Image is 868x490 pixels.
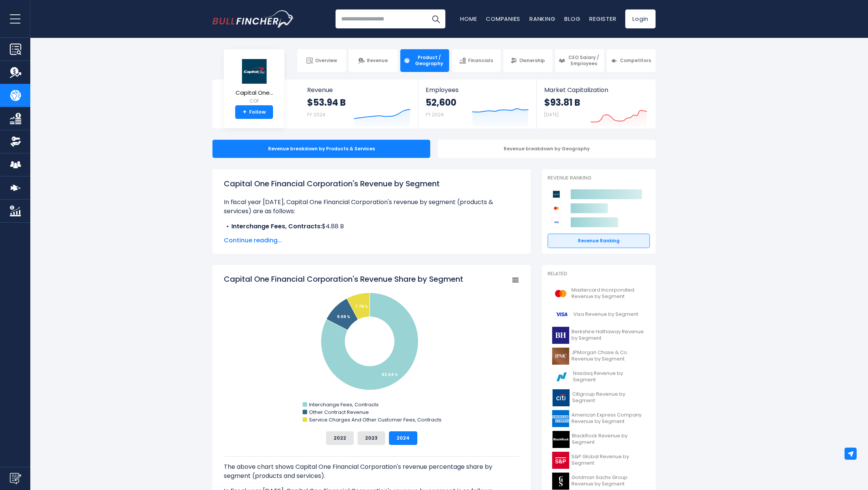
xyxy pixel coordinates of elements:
[529,15,555,23] a: Ranking
[571,287,645,300] span: Mastercard Incorporated Revenue by Segment
[548,367,650,387] a: Nasdaq Revenue by Segment
[452,49,501,72] a: Financials
[552,389,570,406] img: C logo
[382,372,398,378] tspan: 82.54 %
[548,429,650,450] a: BlackRock Revenue by Segment
[548,304,650,325] a: Visa Revenue by Segment
[548,175,650,181] p: Revenue Ranking
[309,409,369,416] text: Other Contract Revenue
[551,203,561,213] img: Mastercard Incorporated competitors logo
[552,452,569,469] img: SPGI logo
[552,306,571,323] img: V logo
[337,314,350,320] tspan: 9.69 %
[300,80,418,128] a: Revenue $53.94 B FY 2024
[552,327,569,344] img: BRK-B logo
[235,105,273,119] a: +Follow
[236,90,273,96] span: Capital One...
[10,136,21,147] img: Ownership
[567,55,601,66] span: CEO Salary / Employees
[224,198,519,216] p: In fiscal year [DATE], Capital One Financial Corporation's revenue by segment (products & service...
[537,80,655,128] a: Market Capitalization $93.81 B [DATE]
[552,285,569,302] img: MA logo
[552,473,569,490] img: GS logo
[212,10,294,28] img: Bullfincher logo
[571,412,645,425] span: American Express Company Revenue by Segment
[307,86,411,94] span: Revenue
[389,431,417,445] button: 2024
[571,329,645,342] span: Berkshire Hathaway Revenue by Segment
[426,111,444,118] small: FY 2024
[573,370,645,383] span: Nasdaq Revenue by Segment
[519,58,545,64] span: Ownership
[400,49,449,72] a: Product / Geography
[544,97,580,108] strong: $93.81 B
[224,236,519,245] span: Continue reading...
[236,98,273,105] small: COF
[307,97,346,108] strong: $53.94 B
[571,454,645,467] span: S&P Global Revenue by Segment
[418,80,536,128] a: Employees 52,600 FY 2024
[555,49,604,72] a: CEO Salary / Employees
[355,304,368,309] tspan: 7.78 %
[297,49,346,72] a: Overview
[548,271,650,277] p: Related
[552,431,570,448] img: BLK logo
[548,346,650,367] a: JPMorgan Chase & Co. Revenue by Segment
[426,86,528,94] span: Employees
[224,178,519,189] h1: Capital One Financial Corporation's Revenue by Segment
[548,234,650,248] a: Revenue Ranking
[231,222,322,231] b: Interchange Fees, Contracts:
[212,140,430,158] div: Revenue breakdown by Products & Services
[426,97,456,108] strong: 52,600
[573,311,638,318] span: Visa Revenue by Segment
[412,55,446,66] span: Product / Geography
[607,49,656,72] a: Competitors
[548,408,650,429] a: American Express Company Revenue by Segment
[212,10,294,28] a: Go to homepage
[224,274,463,284] tspan: Capital One Financial Corporation's Revenue Share by Segment
[572,433,645,446] span: BlackRock Revenue by Segment
[243,109,247,115] strong: +
[564,15,580,23] a: Blog
[315,58,337,64] span: Overview
[224,222,519,231] li: $4.88 B
[486,15,520,23] a: Companies
[551,217,561,227] img: Visa competitors logo
[326,431,354,445] button: 2022
[620,58,651,64] span: Competitors
[551,189,561,199] img: Capital One Financial Corporation competitors logo
[468,58,493,64] span: Financials
[548,325,650,346] a: Berkshire Hathaway Revenue by Segment
[552,410,569,427] img: AXP logo
[552,368,571,385] img: NDAQ logo
[224,274,519,425] svg: Capital One Financial Corporation's Revenue Share by Segment
[548,387,650,408] a: Citigroup Revenue by Segment
[552,348,569,365] img: JPM logo
[548,450,650,471] a: S&P Global Revenue by Segment
[544,86,647,94] span: Market Capitalization
[426,9,445,28] button: Search
[307,111,325,118] small: FY 2024
[309,416,442,423] text: Service Charges And Other Customer Fees, Contracts
[503,49,552,72] a: Ownership
[460,15,477,23] a: Home
[224,462,519,481] p: The above chart shows Capital One Financial Corporation's revenue percentage share by segment (pr...
[358,431,385,445] button: 2023
[309,401,379,408] text: Interchange Fees, Contracts
[367,58,388,64] span: Revenue
[548,283,650,304] a: Mastercard Incorporated Revenue by Segment
[572,391,645,404] span: Citigroup Revenue by Segment
[235,58,273,106] a: Capital One... COF
[571,350,645,362] span: JPMorgan Chase & Co. Revenue by Segment
[589,15,616,23] a: Register
[438,140,656,158] div: Revenue breakdown by Geography
[625,9,656,28] a: Login
[349,49,398,72] a: Revenue
[544,111,559,118] small: [DATE]
[571,474,645,487] span: Goldman Sachs Group Revenue by Segment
